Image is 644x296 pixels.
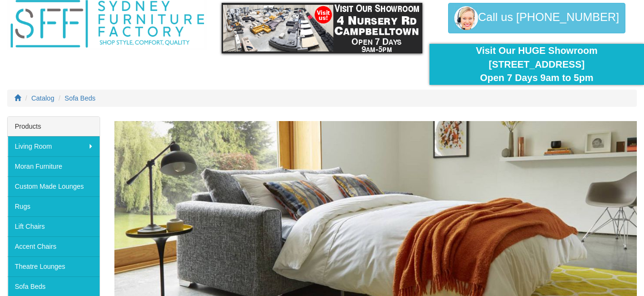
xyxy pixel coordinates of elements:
[222,3,422,53] img: showroom.gif
[8,156,100,176] a: Moran Furniture
[437,44,637,85] div: Visit Our HUGE Showroom [STREET_ADDRESS] Open 7 Days 9am to 5pm
[8,136,100,156] a: Living Room
[8,216,100,236] a: Lift Chairs
[8,176,100,196] a: Custom Made Lounges
[8,236,100,256] a: Accent Chairs
[8,117,100,136] div: Products
[65,94,96,102] a: Sofa Beds
[8,196,100,216] a: Rugs
[8,256,100,276] a: Theatre Lounges
[31,94,54,102] a: Catalog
